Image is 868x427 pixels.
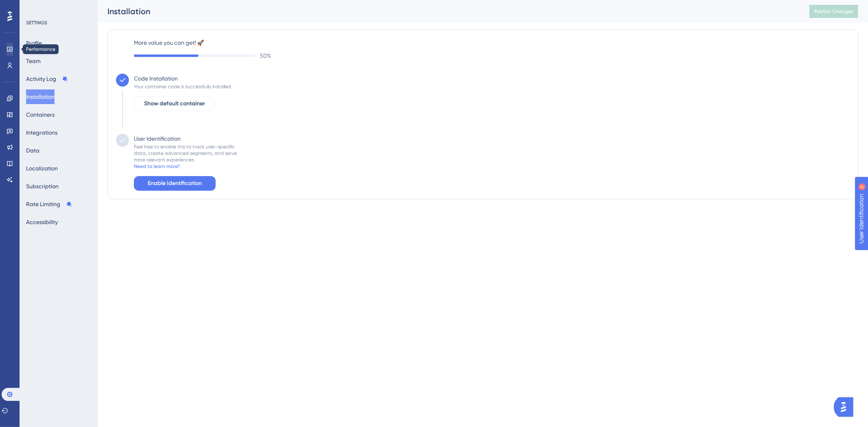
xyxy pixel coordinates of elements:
button: Containers [26,107,55,122]
div: 3 [62,4,65,11]
span: User Identification [7,2,57,12]
button: Team [26,54,41,68]
button: Profile [26,36,42,50]
button: Localization [26,161,58,176]
span: 50 % [260,51,271,61]
div: Installation [107,6,789,17]
span: Publish Changes [814,8,853,15]
button: Installation [26,89,55,104]
button: Activity Log [26,72,68,86]
div: Need to learn more? [134,163,180,170]
div: Code Installation [134,74,178,83]
div: SETTINGS [26,20,92,26]
iframe: UserGuiding AI Assistant Launcher [834,395,858,419]
div: Feel free to enable this to track user-specific data, create advanced segments, and serve more re... [134,144,237,163]
div: User Identification [134,134,181,144]
span: Show default container [144,99,205,109]
button: Show default container [134,96,215,111]
label: More value you can get! 🚀 [134,38,850,48]
button: Integrations [26,125,57,140]
button: Accessibility [26,215,58,229]
span: Enable Identification [148,179,202,188]
button: Data [26,143,39,158]
div: Your container code is successfully installed [134,83,231,90]
button: Rate Limiting [26,197,72,211]
button: Publish Changes [809,5,858,18]
button: Subscription [26,179,59,194]
button: Enable Identification [134,176,216,191]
